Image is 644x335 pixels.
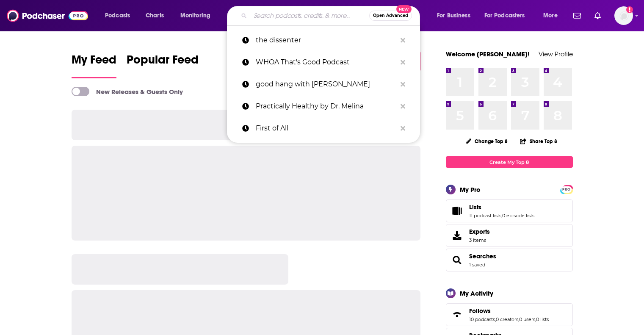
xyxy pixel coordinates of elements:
a: Follows [469,307,549,315]
span: Monitoring [180,10,210,22]
button: open menu [174,9,221,22]
a: Exports [446,224,573,247]
span: Lists [446,199,573,222]
a: the dissenter [227,29,420,51]
img: Podchaser - Follow, Share and Rate Podcasts [7,8,88,24]
a: Lists [449,205,466,217]
span: Charts [146,10,164,22]
a: 1 saved [469,262,485,268]
a: Welcome [PERSON_NAME]! [446,50,530,58]
button: open menu [99,9,141,22]
span: Popular Feed [127,53,199,72]
input: Search podcasts, credits, & more... [250,9,369,22]
a: Show notifications dropdown [591,8,604,23]
a: 0 lists [536,316,549,322]
a: PRO [561,186,572,192]
a: good hang with [PERSON_NAME] [227,73,420,95]
button: Change Top 8 [461,136,513,147]
button: Share Top 8 [520,133,558,150]
a: Popular Feed [127,53,199,78]
p: First of All [256,117,396,139]
span: New [396,5,412,13]
div: My Pro [460,185,481,194]
div: My Activity [460,289,493,297]
span: For Business [437,10,470,22]
a: First of All [227,117,420,139]
a: 0 episode lists [502,213,534,219]
span: Open Advanced [373,14,408,18]
span: 3 items [469,237,490,243]
a: Searches [469,252,496,260]
a: 10 podcasts [469,316,495,322]
img: User Profile [614,6,633,25]
button: open menu [431,9,481,22]
a: Charts [140,9,169,22]
a: Create My Top 8 [446,156,573,168]
a: 0 users [519,316,535,322]
span: , [518,316,519,322]
svg: Add a profile image [626,6,633,13]
button: Show profile menu [614,6,633,25]
button: open menu [537,9,568,22]
span: PRO [561,186,572,193]
span: My Feed [72,53,116,72]
span: Exports [469,228,490,235]
p: WHOA That's Good Podcast [256,51,396,73]
a: Follows [449,309,466,321]
a: 11 podcast lists [469,213,501,219]
span: Logged in as rarjune [614,6,633,25]
span: Exports [449,230,466,241]
a: Show notifications dropdown [570,8,584,23]
span: Searches [446,249,573,271]
p: Practically Healthy by Dr. Melina [256,95,396,117]
span: For Podcasters [484,10,525,22]
div: Search podcasts, credits, & more... [235,6,428,25]
span: More [543,10,558,22]
p: the dissenter [256,29,396,51]
p: good hang with amy [256,73,396,95]
span: , [501,213,502,219]
span: , [535,316,536,322]
a: My Feed [72,53,116,78]
a: Lists [469,203,534,211]
span: , [495,316,496,322]
span: Follows [469,307,491,315]
button: open menu [479,9,537,22]
span: Follows [446,303,573,326]
span: Lists [469,203,481,211]
button: Open AdvancedNew [369,11,412,21]
a: WHOA That's Good Podcast [227,51,420,73]
span: Podcasts [105,10,130,22]
a: Searches [449,254,466,266]
a: View Profile [539,50,573,58]
a: 0 creators [496,316,518,322]
a: Practically Healthy by Dr. Melina [227,95,420,117]
a: New Releases & Guests Only [72,87,183,96]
